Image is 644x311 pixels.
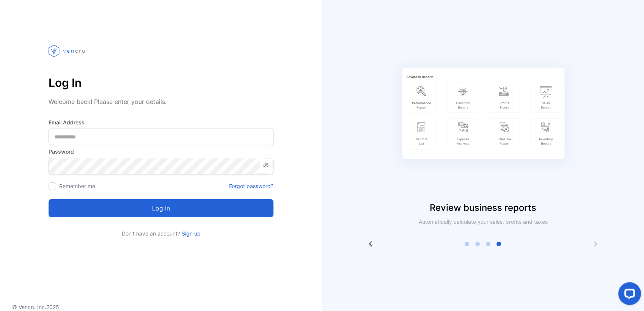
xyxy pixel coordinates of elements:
p: Review business reports [322,201,644,215]
p: Welcome back! Please enter your details. [49,97,273,106]
img: vencru logo [49,30,86,71]
p: Log In [49,74,273,92]
iframe: LiveChat chat widget [612,279,644,311]
p: Automatically calculate your sales, profits and taxes [410,218,556,226]
label: Remember me [59,183,95,189]
img: slider image [388,30,578,201]
button: Log in [49,199,273,217]
a: Forgot password? [229,182,273,190]
label: Password [49,148,273,155]
a: Sign up [180,230,201,237]
p: Don't have an account? [49,229,273,237]
label: Email Address [49,118,273,126]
